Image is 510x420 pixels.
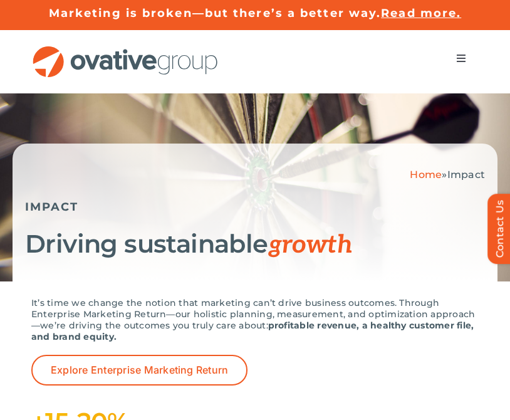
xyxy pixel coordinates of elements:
[31,320,474,342] strong: profitable revenue, a healthy customer file, and brand equity.
[25,200,485,214] h5: IMPACT
[410,169,485,181] span: »
[49,6,382,20] a: Marketing is broken—but there’s a better way.
[31,297,479,342] p: It’s time we change the notion that marketing can’t drive business outcomes. Through Enterprise M...
[25,229,485,260] h1: Driving sustainable
[51,364,228,376] span: Explore Enterprise Marketing Return
[410,169,442,181] a: Home
[444,46,479,71] nav: Menu
[31,355,247,386] a: Explore Enterprise Marketing Return
[447,169,485,181] span: Impact
[381,6,461,20] a: Read more.
[268,230,352,260] span: growth
[31,45,219,56] a: OG_Full_horizontal_RGB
